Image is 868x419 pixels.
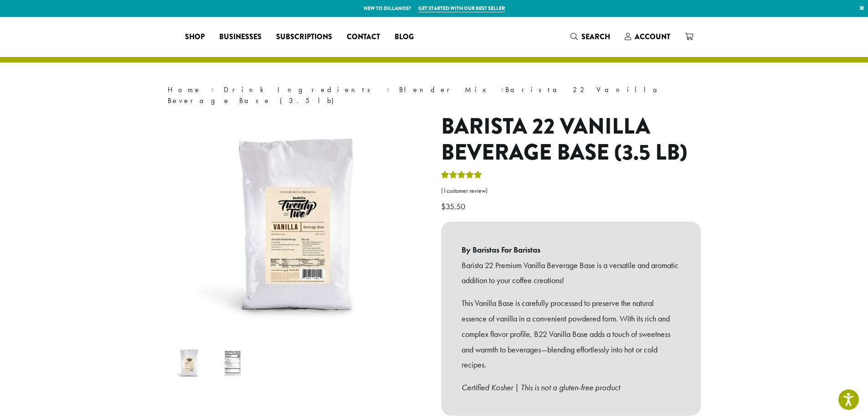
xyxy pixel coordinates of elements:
[441,170,482,183] div: Rated 5.00 out of 5
[211,81,214,95] span: ›
[462,295,680,372] p: This Vanilla Base is carefully processed to preserve the natural essence of vanilla in a convenie...
[635,31,670,42] span: Account
[347,31,380,43] span: Contact
[462,258,680,289] p: Barista 22 Premium Vanilla Beverage Base is a versatile and aromatic addition to your coffee crea...
[185,31,205,43] span: Shop
[224,85,376,94] a: Drink Ingredients
[276,31,332,43] span: Subscriptions
[215,345,251,381] img: Barista 22 Vanilla Beverage Base (3.5 lb) - Image 2
[219,31,262,43] span: Businesses
[178,30,212,44] a: Shop
[395,31,414,43] span: Blog
[441,186,701,196] a: (1customer review)
[462,242,680,258] b: By Baristas For Baristas
[418,5,505,12] a: Get started with our best seller
[441,201,467,212] bdi: 35.50
[168,84,701,106] nav: Breadcrumb
[441,114,701,166] h1: Barista 22 Vanilla Beverage Base (3.5 lb)
[386,81,390,95] span: ›
[443,187,447,195] span: 1
[462,382,620,393] em: Certified Kosher | This is not a gluten-free product
[581,31,610,42] span: Search
[501,81,504,95] span: ›
[171,345,207,381] img: Barista 22 Vanilla Beverage Base | Dillanos Coffee Roasters
[399,85,491,94] a: Blender Mix
[441,201,446,212] span: $
[168,85,201,94] a: Home
[563,29,617,44] a: Search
